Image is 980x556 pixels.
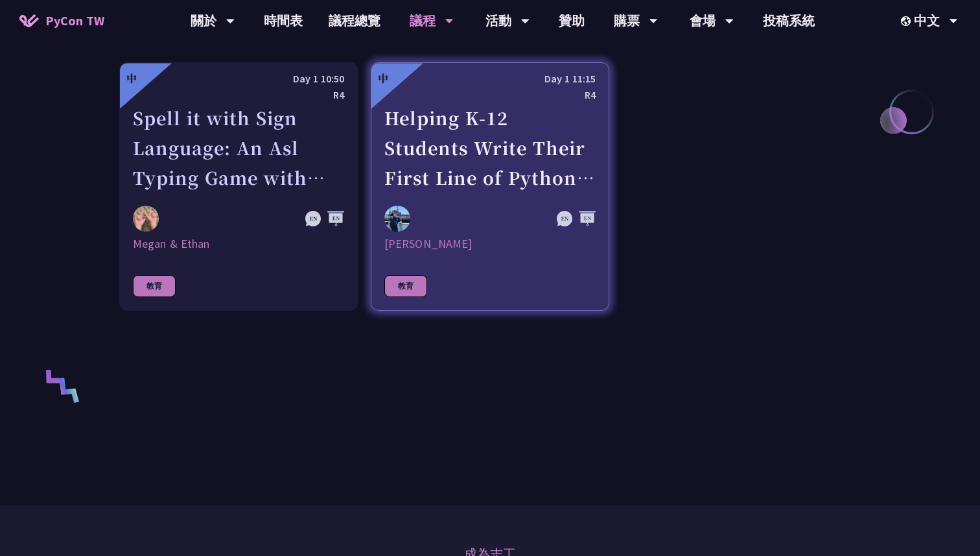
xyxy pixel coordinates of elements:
[384,206,410,232] img: Chieh-Hung Cheng
[133,236,344,252] div: Megan & Ethan
[384,275,427,297] div: 教育
[133,87,344,103] div: R4
[6,5,117,37] a: PyCon TW
[901,16,914,26] img: Locale Icon
[384,236,596,252] div: [PERSON_NAME]
[133,206,159,232] img: Megan & Ethan
[126,71,137,86] div: 中
[133,275,176,297] div: 教育
[45,11,104,30] span: PyCon TW
[378,71,388,86] div: 中
[133,103,344,193] div: Spell it with Sign Language: An Asl Typing Game with MediaPipe
[384,87,596,103] div: R4
[384,103,596,193] div: Helping K-12 Students Write Their First Line of Python: Building a Game-Based Learning Platform w...
[133,71,344,87] div: Day 1 10:50
[19,14,39,27] img: Home icon of PyCon TW 2025
[384,71,596,87] div: Day 1 11:15
[119,62,358,311] a: 中 Day 1 10:50 R4 Spell it with Sign Language: An Asl Typing Game with MediaPipe Megan & Ethan Meg...
[371,62,609,311] a: 中 Day 1 11:15 R4 Helping K-12 Students Write Their First Line of Python: Building a Game-Based Le...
